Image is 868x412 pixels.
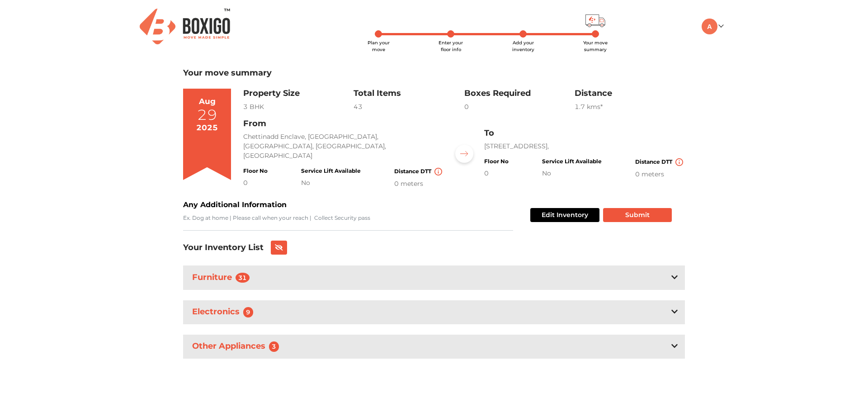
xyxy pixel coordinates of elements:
span: 31 [236,273,250,283]
div: 2025 [196,122,218,134]
div: 0 [243,178,268,188]
h3: Property Size [243,89,354,99]
h4: Floor No [484,158,509,165]
h3: From [243,119,444,129]
h3: Your Inventory List [183,243,264,253]
div: 3 BHK [243,102,354,112]
h3: Your move summary [183,68,685,78]
span: 3 [269,341,279,351]
div: No [301,178,361,188]
h4: Floor No [243,168,268,174]
div: Aug [199,96,216,108]
span: Plan your move [368,40,390,52]
h4: Service Lift Available [301,168,361,174]
button: Submit [603,208,672,222]
div: 0 [464,102,575,112]
h3: Electronics [190,305,259,319]
button: Edit Inventory [530,208,599,222]
h3: Distance [575,89,685,99]
h3: Other Appliances [190,340,284,354]
div: 0 meters [635,170,685,179]
p: Chettinadd Enclave, [GEOGRAPHIC_DATA], [GEOGRAPHIC_DATA], [GEOGRAPHIC_DATA], [GEOGRAPHIC_DATA] [243,132,444,161]
p: [STREET_ADDRESS], [484,142,685,151]
div: 29 [197,108,217,122]
h3: Furniture [190,271,255,285]
h3: Total Items [354,89,464,99]
img: Boxigo [140,9,230,44]
div: No [542,169,602,178]
span: Add your inventory [512,40,534,52]
h3: Boxes Required [464,89,575,99]
span: Enter your floor info [439,40,463,52]
div: 1.7 km s* [575,102,685,112]
div: 0 [484,169,509,178]
h4: Service Lift Available [542,158,602,165]
span: 9 [243,307,253,317]
div: 43 [354,102,464,112]
h3: To [484,128,685,138]
span: Your move summary [583,40,608,52]
h4: Distance DTT [394,168,444,175]
b: Any Additional Information [183,200,287,209]
h4: Distance DTT [635,158,685,166]
div: 0 meters [394,179,444,189]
